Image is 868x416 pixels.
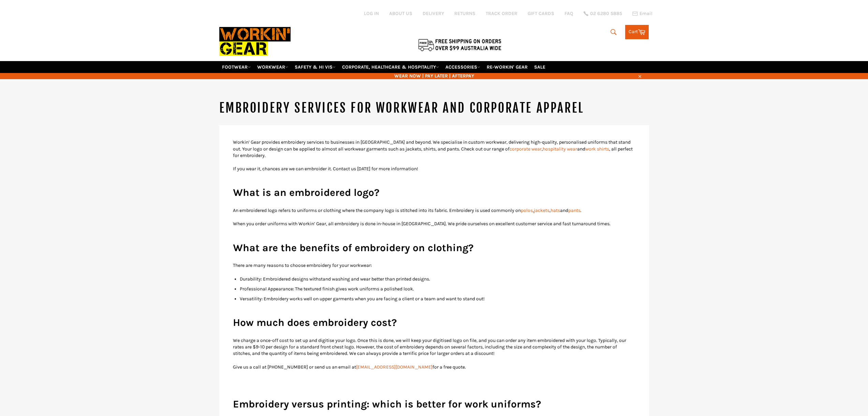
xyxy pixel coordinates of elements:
[364,11,379,16] a: Log in
[443,61,483,73] a: ACCESSORIES
[568,207,580,213] a: pants
[233,186,635,200] h2: What is an embroidered logo?
[356,364,432,370] a: [EMAIL_ADDRESS][DOMAIN_NAME]
[564,10,573,17] a: FAQ
[233,316,635,330] h2: How much does embroidery cost?
[254,61,291,73] a: WORKWEAR
[240,276,635,282] li: Durability: Embroidered designs withstand washing and wear better than printed designs.
[454,10,475,17] a: RETURNS
[590,11,622,16] span: 02 6280 5885
[233,139,635,159] p: Workin’ Gear provides embroidery services to businesses in [GEOGRAPHIC_DATA] and beyond. We speci...
[528,10,554,17] a: GIFT CARDS
[233,397,635,411] h2: Embroidery versus printing: which is better for work uniforms?
[534,207,549,213] a: jackets
[233,207,635,214] p: An embroidered logo refers to uniforms or clothing where the company logo is stitched into its fa...
[625,25,649,39] a: Cart
[584,11,622,16] a: 02 6280 5885
[219,22,291,61] img: Workin Gear leaders in Workwear, Safety Boots, PPE, Uniforms. Australia's No.1 in Workwear
[233,241,635,255] h2: What are the benefits of embroidery on clothing?
[585,146,609,152] a: work shirts
[531,61,548,73] a: SALE
[423,10,444,17] a: DELIVERY
[219,73,649,79] span: WEAR NOW | PAY LATER | AFTERPAY
[233,220,635,227] p: When you order uniforms with Workin’ Gear, all embroidery is done in-house in [GEOGRAPHIC_DATA]. ...
[219,61,253,73] a: FOOTWEAR
[233,262,635,269] p: There are many reasons to choose embroidery for your workwear:
[521,207,533,213] a: polos
[240,296,635,302] li: Versatility: Embroidery works well on upper garments when you are facing a client or a team and w...
[233,166,635,172] p: If you wear it, chances are we can embroider it. Contact us [DATE] for more information!
[639,11,652,16] span: Email
[550,207,560,213] a: hats
[632,11,652,16] a: Email
[339,61,442,73] a: CORPORATE, HEALTHCARE & HOSPITALITY
[389,10,412,17] a: ABOUT US
[417,38,502,52] img: Flat $9.95 shipping Australia wide
[233,337,635,357] p: We charge a once-off cost to set up and digitise your logo. Once this is done, we will keep your ...
[233,364,635,370] p: Give us a call at [PHONE_NUMBER] or send us an email at for a free quote.
[240,286,635,292] li: Professional Appearance: The textured finish gives work uniforms a polished look.
[510,146,542,152] a: corporate wear
[219,100,649,117] h1: Embroidery Services for Workwear and Corporate Apparel
[292,61,338,73] a: SAFETY & HI VIS
[486,10,517,17] a: TRACK ORDER
[484,61,530,73] a: RE-WORKIN' GEAR
[543,146,577,152] a: hospitality wear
